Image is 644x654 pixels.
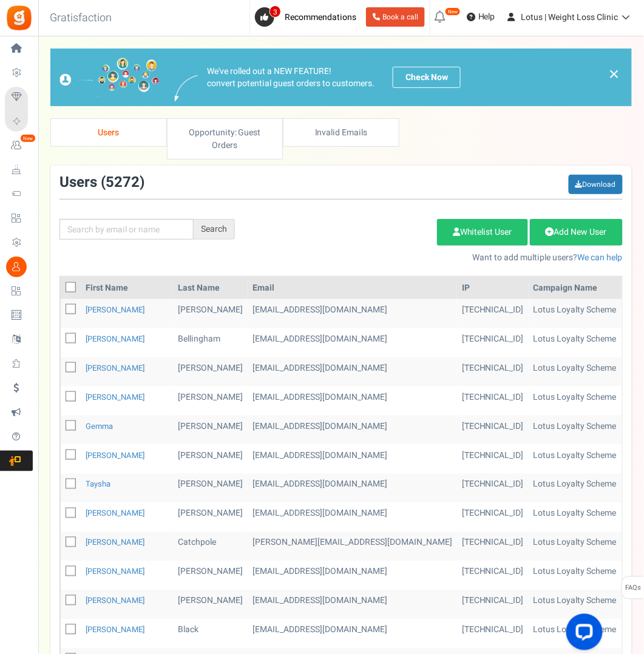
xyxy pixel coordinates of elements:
[173,328,248,357] td: Bellingham
[529,386,622,416] td: Lotus Loyalty Scheme
[86,391,144,403] a: [PERSON_NAME]
[248,357,457,386] td: subscriber,slicewp_affiliate
[248,590,457,619] td: customer
[457,590,529,619] td: [TECHNICAL_ID]
[529,299,622,328] td: Lotus Loyalty Scheme
[59,175,144,190] h3: Users ( )
[81,277,173,299] th: First Name
[529,416,622,445] td: Lotus Loyalty Scheme
[529,619,622,649] td: Lotus Loyalty Scheme
[625,577,642,600] span: FAQs
[248,328,457,357] td: customer
[521,11,619,24] span: Lotus | Weight Loss Clinic
[529,328,622,357] td: Lotus Loyalty Scheme
[59,58,160,97] img: images
[529,503,622,532] td: Lotus Loyalty Scheme
[86,595,144,607] a: [PERSON_NAME]
[86,450,144,461] a: [PERSON_NAME]
[207,66,375,90] p: We've rolled out a NEW FEATURE! convert potential guest orders to customers.
[86,508,144,519] a: [PERSON_NAME]
[5,4,33,32] img: Gratisfaction
[248,474,457,503] td: customer
[173,416,248,445] td: [PERSON_NAME]
[529,277,622,299] th: Campaign Name
[173,619,248,649] td: Black
[248,416,457,445] td: customer
[248,386,457,416] td: customer
[462,7,500,27] a: Help
[248,532,457,561] td: customer
[393,67,461,88] a: Check Now
[20,134,36,143] em: New
[253,252,623,264] p: Want to add multiple users?
[248,561,457,590] td: customer
[437,219,528,246] a: Whitelist User
[529,532,622,561] td: Lotus Loyalty Scheme
[283,118,399,147] a: Invalid Emails
[445,7,461,16] em: New
[173,445,248,474] td: [PERSON_NAME]
[578,251,623,264] a: We can help
[457,277,529,299] th: IP
[86,624,144,636] a: [PERSON_NAME]
[175,75,198,101] img: images
[457,299,529,328] td: [TECHNICAL_ID]
[173,357,248,386] td: [PERSON_NAME]
[366,7,425,27] a: Book a call
[457,474,529,503] td: [TECHNICAL_ID]
[50,118,167,147] a: Users
[457,416,529,445] td: [TECHNICAL_ID]
[609,67,620,81] a: ×
[457,328,529,357] td: [TECHNICAL_ID]
[86,537,144,548] a: [PERSON_NAME]
[173,299,248,328] td: [PERSON_NAME]
[255,7,361,27] a: 3 Recommendations
[457,503,529,532] td: [TECHNICAL_ID]
[173,277,248,299] th: Last Name
[173,590,248,619] td: [PERSON_NAME]
[569,175,623,194] a: Download
[36,6,125,30] h3: Gratisfaction
[5,135,33,156] a: New
[173,532,248,561] td: catchpole
[530,219,623,246] a: Add New User
[529,445,622,474] td: Lotus Loyalty Scheme
[173,474,248,503] td: [PERSON_NAME]
[248,277,457,299] th: Email
[529,357,622,386] td: Lotus Loyalty Scheme
[173,386,248,416] td: [PERSON_NAME]
[457,357,529,386] td: [TECHNICAL_ID]
[86,566,144,578] a: [PERSON_NAME]
[457,386,529,416] td: [TECHNICAL_ID]
[194,219,235,240] div: Search
[457,561,529,590] td: [TECHNICAL_ID]
[86,479,110,490] a: Taysha
[86,333,144,345] a: [PERSON_NAME]
[248,299,457,328] td: customer
[475,11,495,23] span: Help
[106,172,140,193] span: 5272
[529,561,622,590] td: Lotus Loyalty Scheme
[86,362,144,374] a: [PERSON_NAME]
[173,561,248,590] td: [PERSON_NAME]
[269,5,281,18] span: 3
[86,304,144,315] a: [PERSON_NAME]
[529,474,622,503] td: Lotus Loyalty Scheme
[59,219,194,240] input: Search by email or name
[285,11,356,24] span: Recommendations
[173,503,248,532] td: [PERSON_NAME]
[167,118,283,160] a: Opportunity: Guest Orders
[457,445,529,474] td: [TECHNICAL_ID]
[457,619,529,649] td: [TECHNICAL_ID]
[529,590,622,619] td: Lotus Loyalty Scheme
[248,619,457,649] td: customer
[248,445,457,474] td: customer
[86,420,113,432] a: Gemma
[457,532,529,561] td: [TECHNICAL_ID]
[248,503,457,532] td: customer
